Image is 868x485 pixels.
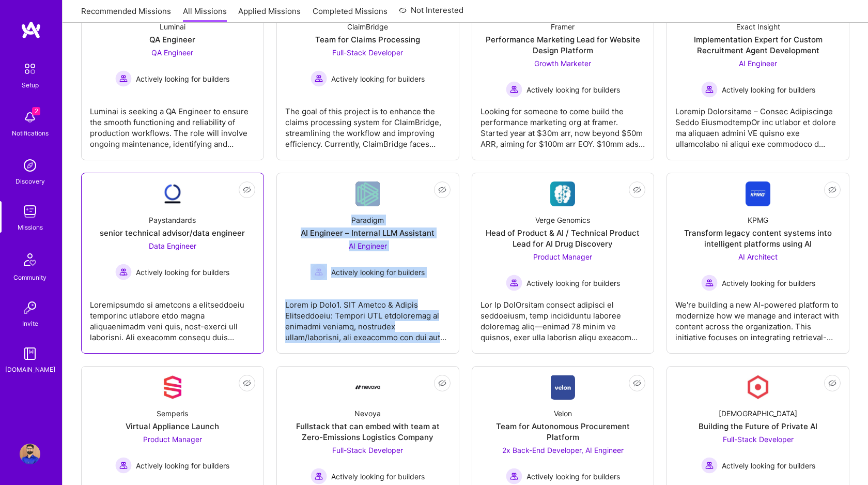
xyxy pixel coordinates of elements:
div: Velon [554,408,572,419]
div: Luminai is seeking a QA Engineer to ensure the smooth functioning and reliability of production w... [90,98,255,149]
div: Lor Ip DolOrsitam consect adipisci el seddoeiusm, temp incididuntu laboree doloremag aliq—enimad ... [481,291,646,343]
img: Actively looking for builders [311,70,327,87]
div: [DEMOGRAPHIC_DATA] [719,408,797,419]
div: KPMG [748,215,768,225]
span: Actively looking for builders [526,278,620,289]
a: All Missions [183,6,227,23]
div: Team for Autonomous Procurement Platform [481,421,646,443]
span: Data Engineer [149,241,196,250]
span: Actively looking for builders [526,84,620,95]
div: Verge Genomics [535,215,590,225]
img: bell [20,107,40,128]
div: Invite [22,318,38,329]
img: Actively looking for builders [115,457,132,474]
img: Actively looking for builders [701,275,718,291]
img: Company Logo [355,181,380,206]
div: Lorem ip Dolo1. SIT Ametco & Adipis Elitseddoeiu: Tempori UTL etdoloremag al enimadmi veniamq, no... [285,291,451,343]
div: Missions [18,222,43,233]
i: icon EyeClosed [243,186,251,194]
div: Building the Future of Private AI [699,421,817,432]
span: Actively looking for builders [136,73,229,84]
a: Company LogoKPMGTransform legacy content systems into intelligent platforms using AIAI Architect ... [675,181,841,345]
span: Full-Stack Developer [723,435,794,444]
div: Community [13,272,47,283]
a: Completed Missions [313,6,388,23]
i: icon EyeClosed [438,186,446,194]
div: Notifications [12,128,49,139]
div: Performance Marketing Lead for Website Design Platform [481,34,646,56]
div: Nevoya [354,408,381,419]
div: Loremipsumdo si ametcons a elitseddoeiu temporinc utlabore etdo magna aliquaenimadm veni quis, no... [90,291,255,343]
img: Actively looking for builders [701,81,718,98]
div: The goal of this project is to enhance the claims processing system for ClaimBridge, streamlining... [285,98,451,149]
span: AI Engineer [739,59,777,68]
img: Invite [20,297,40,318]
i: icon EyeClosed [828,186,836,194]
div: Paradigm [351,215,384,225]
span: Actively looking for builders [331,267,425,278]
i: icon EyeClosed [438,379,446,387]
span: Actively looking for builders [526,471,620,482]
span: Full-Stack Developer [332,446,403,454]
div: Transform legacy content systems into intelligent platforms using AI [675,228,841,249]
div: AI Engineer – Internal LLM Assistant [301,228,435,238]
span: 2 [32,107,40,115]
span: QA Engineer [151,48,193,57]
img: guide book [20,343,40,364]
i: icon EyeClosed [633,186,641,194]
div: [DOMAIN_NAME] [5,364,55,375]
img: Actively looking for builders [506,81,522,98]
img: Actively looking for builders [115,70,132,87]
img: Community [18,247,42,272]
img: teamwork [20,201,40,222]
i: icon EyeClosed [243,379,251,387]
div: Looking for someone to come build the performance marketing org at framer. Started year at $30m a... [481,98,646,149]
span: Full-Stack Developer [332,48,403,57]
img: Actively looking for builders [115,264,132,280]
a: Applied Missions [238,6,301,23]
span: AI Engineer [349,241,387,250]
img: User Avatar [20,444,40,464]
div: Framer [551,21,575,32]
a: Not Interested [399,4,463,23]
div: Exact Insight [736,21,780,32]
img: setup [19,58,41,80]
img: Actively looking for builders [701,457,718,474]
span: Actively looking for builders [136,267,229,278]
span: Product Manager [143,435,202,444]
img: Company Logo [746,375,770,400]
a: Recommended Missions [81,6,171,23]
div: Setup [22,80,39,90]
a: Company LogoParadigmAI Engineer – Internal LLM AssistantAI Engineer Actively looking for builders... [285,181,451,345]
img: Company Logo [550,181,575,206]
div: We're building a new AI-powered platform to modernize how we manage and interact with content acr... [675,291,841,343]
a: Company LogoPaystandardssenior technical advisor/data engineerData Engineer Actively looking for ... [90,181,255,345]
img: Company Logo [746,181,770,206]
i: icon EyeClosed [633,379,641,387]
span: 2x Back-End Developer, AI Engineer [502,446,624,454]
div: Fullstack that can embed with team at Zero-Emissions Logistics Company [285,421,451,443]
div: Team for Claims Processing [315,34,420,45]
span: Actively looking for builders [722,84,815,95]
img: Actively looking for builders [506,468,522,484]
img: Company Logo [160,181,185,206]
img: Company Logo [551,375,575,400]
div: QA Engineer [149,34,195,45]
div: ClaimBridge [347,21,388,32]
div: Semperis [157,408,188,419]
div: Paystandards [149,215,196,225]
div: Luminai [160,21,185,32]
div: Virtual Appliance Launch [126,421,219,432]
span: Actively looking for builders [331,471,425,482]
div: senior technical advisor/data engineer [100,228,245,238]
span: AI Architect [738,252,778,261]
div: Implementation Expert for Custom Recruitment Agent Development [675,34,841,56]
img: Actively looking for builders [311,264,327,280]
img: discovery [20,155,40,176]
div: Head of Product & AI / Technical Product Lead for AI Drug Discovery [481,228,646,249]
span: Product Manager [533,252,592,261]
span: Actively looking for builders [722,460,815,471]
span: Actively looking for builders [136,460,229,471]
img: Actively looking for builders [311,468,327,484]
img: Company Logo [160,375,185,400]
